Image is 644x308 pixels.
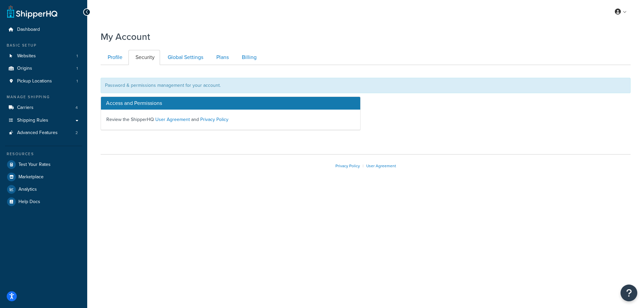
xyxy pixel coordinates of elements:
a: Pickup Locations 1 [5,75,82,87]
a: Test Your Rates [5,159,82,171]
div: Basic Setup [5,43,82,48]
span: 4 [75,105,78,111]
a: Billing [235,50,262,65]
div: Manage Shipping [5,94,82,100]
span: Carriers [17,105,34,111]
a: Advanced Features 2 [5,127,82,139]
span: Advanced Features [17,130,58,136]
a: Shipping Rules [5,114,82,127]
a: Dashboard [5,23,82,36]
span: Test Your Rates [18,162,51,168]
span: 1 [76,53,78,59]
a: User Agreement [155,116,190,123]
a: ShipperHQ Home [7,5,57,18]
h1: My Account [101,30,150,43]
span: Shipping Rules [17,118,48,123]
span: Analytics [18,187,37,192]
a: Help Docs [5,196,82,208]
span: Pickup Locations [17,78,52,84]
a: Origins 1 [5,62,82,75]
button: Open Resource Center [621,285,637,301]
a: Analytics [5,183,82,195]
a: Profile [101,50,128,65]
span: | [363,163,364,169]
a: Privacy Policy [335,163,360,169]
li: Websites [5,50,82,62]
span: Origins [17,66,32,71]
li: Origins [5,62,82,75]
a: Plans [209,50,234,65]
span: Help Docs [18,199,40,205]
li: Carriers [5,102,82,114]
a: User Agreement [366,163,396,169]
span: Marketplace [18,174,44,180]
a: Marketplace [5,171,82,183]
p: Review the ShipperHQ and [106,115,355,124]
div: Resources [5,151,82,157]
a: Websites 1 [5,50,82,62]
span: Dashboard [17,27,40,33]
li: Advanced Features [5,127,82,139]
span: 2 [75,130,78,136]
a: Global Settings [161,50,209,65]
span: 1 [76,78,78,84]
span: 1 [76,66,78,71]
h3: Access and Permissions [101,97,360,110]
div: Password & permissions management for your account. [101,78,631,93]
a: Carriers 4 [5,102,82,114]
a: Privacy Policy [200,116,228,123]
a: Security [128,50,160,65]
li: Pickup Locations [5,75,82,87]
span: Websites [17,53,36,59]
